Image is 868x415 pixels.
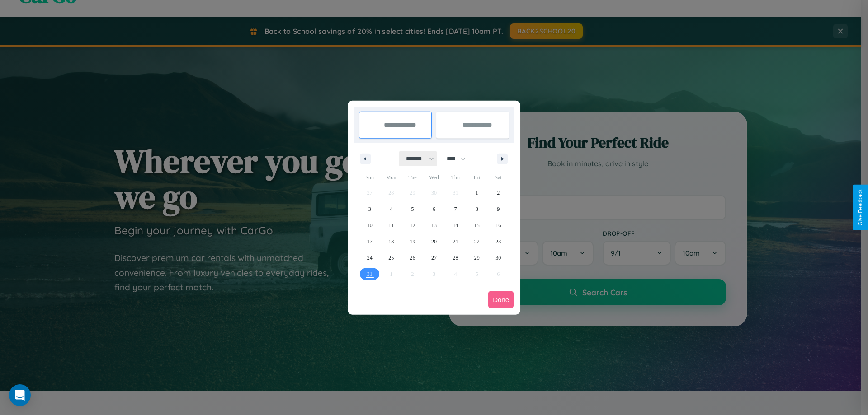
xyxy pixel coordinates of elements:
button: 13 [423,217,444,233]
button: 5 [402,201,423,217]
span: Sun [359,170,380,185]
span: 26 [410,250,415,266]
span: 16 [495,217,501,233]
span: 18 [388,233,394,250]
button: 16 [488,217,509,233]
button: 20 [423,233,444,250]
span: 2 [497,185,500,201]
div: Open Intercom Messenger [9,384,31,406]
button: 30 [488,250,509,266]
span: 6 [433,201,435,217]
span: 1 [476,185,478,201]
button: 12 [402,217,423,233]
button: 31 [359,266,380,282]
button: 11 [380,217,401,233]
span: 10 [367,217,373,233]
span: Sat [488,170,509,185]
button: 14 [445,217,466,233]
button: 15 [466,217,487,233]
span: 31 [367,266,373,282]
button: 25 [380,250,401,266]
span: Tue [402,170,423,185]
button: 2 [488,185,509,201]
button: 23 [488,233,509,250]
button: 27 [423,250,444,266]
button: 19 [402,233,423,250]
span: 20 [431,233,437,250]
span: 23 [495,233,501,250]
span: 22 [474,233,480,250]
span: 7 [454,201,457,217]
span: 15 [474,217,480,233]
button: 8 [466,201,487,217]
button: Done [488,291,514,308]
span: 9 [497,201,500,217]
span: 11 [388,217,394,233]
span: 4 [390,201,392,217]
span: Wed [423,170,444,185]
button: 6 [423,201,444,217]
span: Mon [380,170,401,185]
span: 13 [431,217,437,233]
span: 28 [453,250,458,266]
span: 8 [476,201,478,217]
button: 17 [359,233,380,250]
span: 3 [368,201,371,217]
span: 25 [388,250,394,266]
button: 22 [466,233,487,250]
button: 29 [466,250,487,266]
button: 3 [359,201,380,217]
span: 24 [367,250,373,266]
span: Fri [466,170,487,185]
span: 14 [453,217,458,233]
button: 9 [488,201,509,217]
span: 17 [367,233,373,250]
span: 27 [431,250,437,266]
button: 18 [380,233,401,250]
button: 4 [380,201,401,217]
button: 24 [359,250,380,266]
span: Thu [445,170,466,185]
button: 28 [445,250,466,266]
span: 19 [410,233,415,250]
span: 12 [410,217,415,233]
button: 7 [445,201,466,217]
span: 30 [495,250,501,266]
button: 26 [402,250,423,266]
button: 21 [445,233,466,250]
button: 10 [359,217,380,233]
div: Give Feedback [857,189,863,226]
span: 5 [411,201,414,217]
button: 1 [466,185,487,201]
span: 29 [474,250,480,266]
span: 21 [453,233,458,250]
